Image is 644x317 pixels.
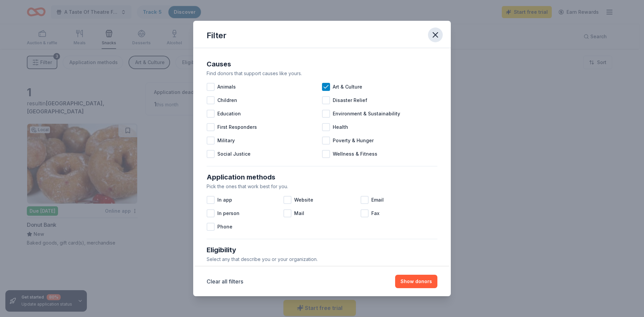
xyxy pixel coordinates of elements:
span: Health [333,123,348,131]
div: Pick the ones that work best for you. [207,182,437,191]
div: Select any that describe you or your organization. [207,255,437,263]
span: Military [217,137,235,145]
button: Show donors [395,275,437,288]
span: Disaster Relief [333,96,367,104]
span: Fax [371,209,379,217]
span: Website [294,196,313,204]
span: Environment & Sustainability [333,110,400,118]
span: Phone [217,223,232,231]
span: Email [371,196,384,204]
span: Animals [217,83,236,91]
div: Eligibility [207,245,437,255]
span: In person [217,209,239,217]
span: Poverty & Hunger [333,137,374,145]
span: In app [217,196,232,204]
div: Causes [207,59,437,69]
span: Art & Culture [333,83,362,91]
span: Education [217,110,241,118]
span: First Responders [217,123,257,131]
span: Children [217,96,237,104]
button: Clear all filters [207,277,243,285]
span: Wellness & Fitness [333,150,377,158]
div: Filter [207,30,226,41]
div: Find donors that support causes like yours. [207,69,437,77]
div: Application methods [207,172,437,182]
span: Social Justice [217,150,251,158]
span: Mail [294,209,304,217]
